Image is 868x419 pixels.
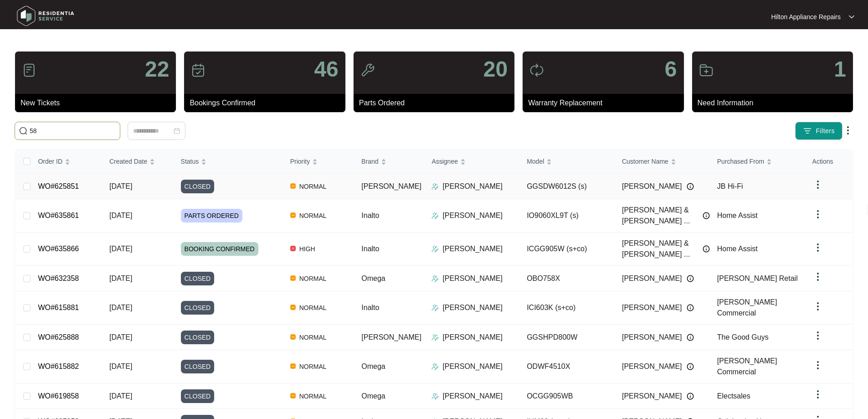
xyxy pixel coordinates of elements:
img: icon [529,63,544,78]
img: dropdown arrow [812,330,823,341]
button: filter iconFilters [795,122,842,140]
p: 6 [665,58,677,80]
p: New Tickets [21,98,176,109]
span: [DATE] [109,182,132,190]
span: NORMAL [296,332,330,343]
span: HIGH [296,243,319,254]
img: dropdown arrow [812,389,823,400]
img: dropdown arrow [812,301,823,312]
span: Brand [361,156,378,166]
th: Order ID [31,150,102,174]
span: [DATE] [109,245,132,253]
img: dropdown arrow [812,209,823,220]
td: ICGG905W (s+co) [519,233,615,266]
img: icon [699,63,714,78]
span: [PERSON_NAME] [622,391,682,402]
span: Status [181,156,199,166]
img: dropdown arrow [842,125,853,136]
a: WO#615881 [38,304,79,311]
img: Vercel Logo [290,363,296,369]
a: WO#632358 [38,274,79,282]
span: [DATE] [109,333,132,341]
span: NORMAL [296,302,330,313]
span: Home Assist [717,212,758,219]
img: Info icon [703,212,710,219]
img: dropdown arrow [812,242,823,253]
span: [DATE] [109,274,132,282]
img: Info icon [687,275,694,282]
span: JB Hi-Fi [717,182,743,190]
img: Assigner Icon [431,275,439,282]
th: Model [519,150,615,174]
input: Search by Order Id, Assignee Name, Customer Name, Brand and Model [30,126,116,136]
span: BOOKING CONFIRMED [181,242,258,256]
img: Assigner Icon [431,393,439,400]
span: [PERSON_NAME] Retail [717,274,798,282]
span: [PERSON_NAME] & [PERSON_NAME] ... [622,205,698,227]
img: dropdown arrow [812,360,823,371]
td: OBO758X [519,266,615,291]
img: Vercel Logo [290,334,296,340]
td: IO9060XL9T (s) [519,199,615,233]
p: [PERSON_NAME] [442,302,503,313]
img: icon [22,63,36,78]
img: residentia service logo [14,2,77,30]
span: Order ID [38,156,62,166]
p: 22 [145,58,169,80]
span: [PERSON_NAME] [622,302,682,313]
span: CLOSED [181,301,215,315]
p: [PERSON_NAME] [442,391,503,402]
span: [PERSON_NAME] [622,332,682,343]
img: Info icon [687,304,694,311]
td: ICI603K (s+co) [519,291,615,325]
span: NORMAL [296,391,330,402]
p: Need Information [698,98,853,109]
p: 20 [483,58,508,80]
span: Priority [290,156,310,166]
th: Created Date [102,150,174,174]
span: Model [527,156,544,166]
img: dropdown arrow [812,179,823,190]
span: PARTS ORDERED [181,209,242,222]
th: Assignee [424,150,519,174]
span: CLOSED [181,272,215,285]
img: Vercel Logo [290,393,296,398]
span: Filters [816,126,835,136]
img: Assigner Icon [431,304,439,311]
img: Info icon [687,183,694,190]
span: CLOSED [181,331,215,344]
th: Actions [805,150,853,174]
img: Info icon [687,363,694,370]
img: icon [360,63,375,78]
span: [PERSON_NAME] Commercial [717,357,777,376]
span: Assignee [431,156,458,166]
td: GGSHPD800W [519,325,615,350]
span: [PERSON_NAME] [361,333,421,341]
span: [PERSON_NAME] [622,273,682,284]
th: Purchased From [710,150,805,174]
p: [PERSON_NAME] [442,361,503,372]
img: Assigner Icon [431,245,439,253]
span: [PERSON_NAME] & [PERSON_NAME] ... [622,238,698,260]
a: WO#635866 [38,245,79,253]
p: [PERSON_NAME] [442,332,503,343]
span: Omega [361,274,385,282]
span: [DATE] [109,392,132,400]
img: dropdown arrow [812,271,823,282]
img: Vercel Logo [290,183,296,189]
p: Parts Ordered [359,98,514,109]
span: CLOSED [181,180,215,193]
span: The Good Guys [717,333,769,341]
img: Assigner Icon [431,212,439,219]
span: CLOSED [181,389,215,403]
th: Priority [283,150,354,174]
img: Vercel Logo [290,275,296,281]
img: Vercel Logo [290,305,296,310]
span: NORMAL [296,273,330,284]
th: Status [174,150,283,174]
span: Electsales [717,392,750,400]
img: Info icon [687,334,694,341]
img: Assigner Icon [431,363,439,370]
p: 1 [834,58,846,80]
td: OCGG905WB [519,383,615,409]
